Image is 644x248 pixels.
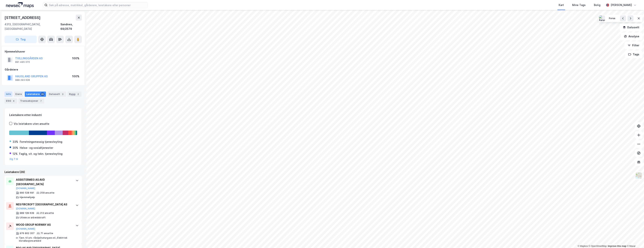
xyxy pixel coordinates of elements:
[625,51,642,58] button: Tags
[20,191,34,194] div: 990 528 691
[16,202,72,207] div: NES FIRCROFT [GEOGRAPHIC_DATA] AS
[599,15,605,21] img: Forus
[68,92,81,97] div: Bygg
[6,2,34,8] img: logo.a4113a55bc3d86da70a041830d287a7e.svg
[621,33,642,40] button: Analyse
[20,232,35,235] div: 976 802 357
[39,99,43,103] div: 7
[15,61,30,64] div: 891 495 072
[5,92,12,97] div: Info
[12,99,16,103] div: 4
[5,49,82,54] div: Hjemmelshaver
[559,3,564,7] div: Kart
[61,92,65,96] div: 3
[5,15,41,21] div: [STREET_ADDRESS]
[14,122,49,126] div: Vis leietakere uten ansatte
[76,92,80,96] div: 2
[589,245,607,247] a: OpenStreetMap
[60,22,82,31] div: Sandnes, 69/2579
[5,22,60,31] div: 4313, [GEOGRAPHIC_DATA], [GEOGRAPHIC_DATA]
[608,245,626,247] a: Improve this map
[19,236,72,242] div: Tjen. til utv. råolje/naturgass el., Elektrisk installasjonsarbeid
[20,140,62,144] div: Forretningsmessig tjenesteyting
[25,92,46,97] div: Leietakere
[41,232,53,235] div: 71 ansatte
[635,172,642,179] img: Z
[16,227,35,230] button: [DOMAIN_NAME]
[40,92,44,96] div: 28
[606,15,618,21] button: Forus
[20,216,46,219] div: Utleie av arbeidskraft
[20,146,53,150] div: Helse- og sosialtjenester
[624,42,642,49] button: Filter
[16,222,72,227] div: WOOD GROUP NORWAY AS
[14,92,23,97] div: Eiere
[5,67,82,72] div: Gårdeiere
[19,98,44,104] div: Transaksjoner
[572,3,586,7] div: Mine Tags
[578,245,588,247] a: Mapbox
[40,191,54,194] div: 258 ansatte
[9,113,77,117] div: Leietakere etter industri
[620,24,642,31] button: Datasett
[47,92,66,97] div: Datasett
[5,36,37,43] button: Tag
[5,98,17,104] div: ESG
[20,212,34,215] div: 989 128 639
[16,187,35,190] button: [DOMAIN_NAME]
[16,207,35,210] button: [DOMAIN_NAME]
[16,177,72,186] div: ASSISTERMEG AS AVD [GEOGRAPHIC_DATA]
[47,2,148,8] input: Søk på adresse, matrikkel, gårdeiere, leietakere eller personer
[13,152,18,156] div: 12%
[13,140,18,144] div: 33%
[19,152,62,156] div: Faglig, vit. og tekn. tjenesteyting
[72,56,79,61] div: 100%
[609,17,615,20] div: Forus
[625,230,644,248] div: Kontrollprogram for chat
[72,74,79,79] div: 100%
[13,146,18,150] div: 30%
[10,158,18,161] button: Og 7 til
[20,196,35,199] div: Hjemmehjelp
[611,3,632,7] div: [PERSON_NAME]
[40,212,54,215] div: 212 ansatte
[625,230,644,248] iframe: Chat Widget
[15,79,30,82] div: 988 293 628
[5,170,82,174] div: Leietakere (28)
[594,3,600,7] div: Bolig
